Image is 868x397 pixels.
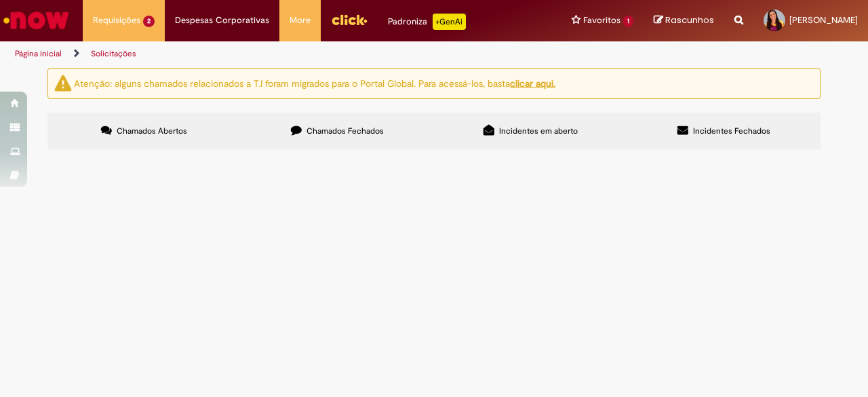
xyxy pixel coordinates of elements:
[583,14,620,27] span: Favoritos
[143,16,155,27] span: 2
[654,14,714,27] a: Rascunhos
[93,14,140,27] span: Requisições
[693,126,770,136] span: Incidentes Fechados
[331,10,368,30] img: click_logo_yellow_360x200.png
[15,48,62,59] a: Página inicial
[623,16,633,27] span: 1
[175,14,269,27] span: Despesas Corporativas
[117,126,187,136] span: Chamados Abertos
[499,126,578,136] span: Incidentes em aberto
[789,14,858,26] span: [PERSON_NAME]
[91,48,136,59] a: Solicitações
[74,77,555,89] ng-bind-html: Atenção: alguns chamados relacionados a T.I foram migrados para o Portal Global. Para acessá-los,...
[290,14,311,27] span: More
[510,77,555,89] a: clicar aqui.
[388,14,466,30] div: Padroniza
[433,14,466,30] p: +GenAi
[307,126,384,136] span: Chamados Fechados
[1,7,71,34] img: ServiceNow
[10,41,568,67] ul: Trilhas de página
[665,14,714,26] span: Rascunhos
